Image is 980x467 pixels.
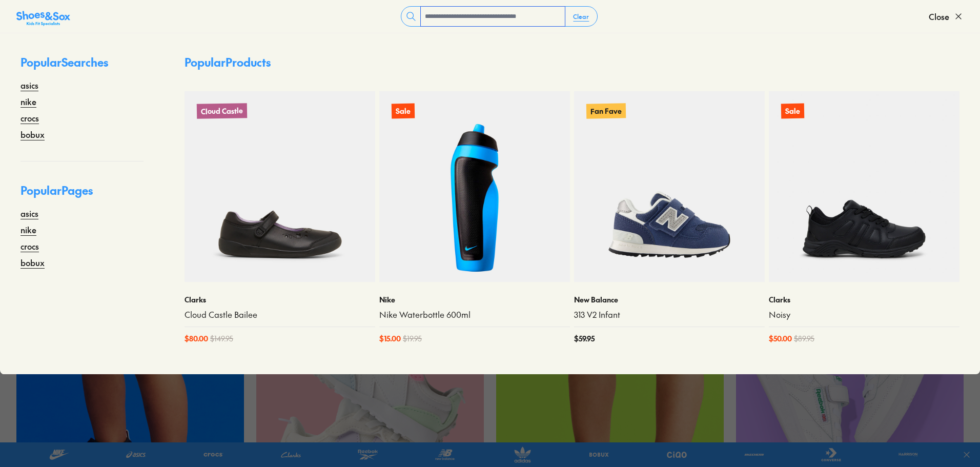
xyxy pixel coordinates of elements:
[185,309,375,320] a: Cloud Castle Bailee
[21,240,39,252] a: crocs
[185,294,375,305] p: Clarks
[781,103,804,118] p: Sale
[16,10,70,27] img: SNS_Logo_Responsive.svg
[565,7,597,26] button: Clear
[21,207,38,219] a: asics
[379,333,401,344] span: $ 15.00
[794,333,814,344] span: $ 89.95
[379,91,570,282] a: Sale
[21,128,45,140] a: bobux
[197,103,247,119] p: Cloud Castle
[769,294,959,305] p: Clarks
[16,8,70,25] a: Shoes &amp; Sox
[21,112,39,124] a: crocs
[21,224,36,236] a: nike
[21,95,36,108] a: nike
[379,294,570,305] p: Nike
[574,91,765,282] a: Fan Fave
[210,333,233,344] span: $ 149.95
[929,5,964,28] button: Close
[586,103,626,118] p: Fan Fave
[392,103,415,118] p: Sale
[769,309,959,320] a: Noisy
[574,294,765,305] p: New Balance
[929,10,949,23] span: Close
[185,333,208,344] span: $ 80.00
[21,256,45,269] a: bobux
[21,79,38,91] a: asics
[403,333,422,344] span: $ 19.95
[21,182,144,207] p: Popular Pages
[574,309,765,320] a: 313 V2 Infant
[379,309,570,320] a: Nike Waterbottle 600ml
[185,54,271,71] p: Popular Products
[769,91,959,282] a: Sale
[769,333,792,344] span: $ 50.00
[185,91,375,282] a: Cloud Castle
[574,333,595,344] span: $ 59.95
[21,54,144,79] p: Popular Searches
